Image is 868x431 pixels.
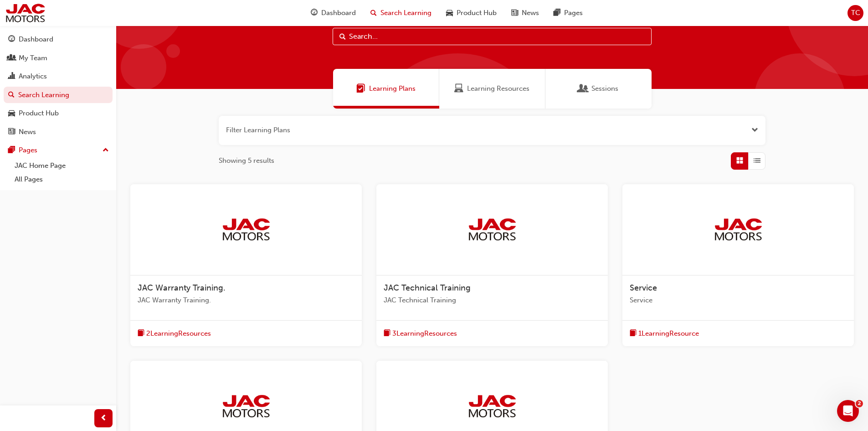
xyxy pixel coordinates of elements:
[564,8,583,18] span: Pages
[44,5,56,11] h1: JAC
[4,68,113,85] a: Analytics
[50,31,133,50] a: Technical Report
[504,4,546,22] a: news-iconNews
[638,328,699,339] span: 1 Learning Resource
[29,299,36,306] button: Gif picker
[303,4,363,22] a: guage-iconDashboard
[130,184,362,347] a: jac-portalJAC Warranty Training.JAC Warranty Training.book-icon2LearningResources
[837,400,859,422] iframe: Intercom live chat
[311,7,318,19] span: guage-icon
[847,5,863,21] button: TC
[15,198,142,208] div: RR rear right was ok
[14,299,21,306] button: Emoji picker
[457,8,497,18] span: Product Hub
[44,11,85,21] p: Active 1h ago
[69,37,125,44] span: Technical Report
[579,83,588,94] span: Sessions
[8,36,15,44] span: guage-icon
[15,207,142,296] div: FL front left only shows a speed of about (aprox) 20kph FR Front right Dropped out 3 times Is thi...
[138,328,211,339] button: book-icon2LearningResources
[446,7,453,19] span: car-icon
[369,83,416,94] span: Learning Plans
[11,172,113,187] a: All Pages
[8,54,15,62] span: people-icon
[333,69,439,109] a: Learning PlansLearning Plans
[19,71,47,82] div: Analytics
[384,295,601,306] span: JAC Technical Training
[522,8,539,18] span: News
[370,7,377,19] span: search-icon
[11,159,113,173] a: JAC Home Page
[713,217,763,242] img: jac-portal
[630,328,637,339] span: book-icon
[8,109,15,118] span: car-icon
[622,184,854,347] a: jac-portalServiceServicebook-icon1LearningResource
[6,4,23,21] button: go back
[4,29,113,142] button: DashboardMy TeamAnalyticsSearch LearningProduct HubNews
[856,400,863,407] span: 2
[851,8,860,18] span: TC
[754,156,760,166] span: List
[4,50,113,67] a: My Team
[4,31,113,48] a: Dashboard
[8,73,15,81] span: chart-icon
[221,394,271,418] img: jac-portal
[138,328,144,339] span: book-icon
[19,127,36,137] div: News
[467,394,517,418] img: jac-portal
[630,283,657,293] span: Service
[138,295,354,306] span: JAC Warranty Training.
[384,328,457,339] button: book-icon3LearningResources
[4,87,113,104] a: Search Learning
[546,4,590,22] a: pages-iconPages
[221,217,271,242] img: jac-portal
[554,7,560,19] span: pages-icon
[333,28,652,45] input: Search...
[146,328,211,339] span: 2 Learning Resources
[384,328,390,339] span: book-icon
[7,139,175,309] div: JAC says…
[156,295,171,310] button: Send a message…
[4,105,113,122] a: Product Hub
[103,145,109,156] span: up-icon
[467,83,529,94] span: Learning Resources
[4,142,113,159] button: Pages
[384,283,471,293] span: JAC Technical Training
[376,184,608,347] a: jac-portalJAC Technical TrainingJAC Technical Trainingbook-icon3LearningResources
[8,280,175,295] textarea: Message…
[43,299,51,306] button: Upload attachment
[630,328,699,339] button: book-icon1LearningResource
[467,217,517,242] img: jac-portal
[160,4,176,20] div: Close
[511,7,518,19] span: news-icon
[19,34,53,45] div: Dashboard
[591,83,618,94] span: Sessions
[8,128,15,136] span: news-icon
[751,125,758,135] button: Open the filter
[545,69,652,109] a: SessionsSessions
[392,328,457,339] span: 3 Learning Resources
[736,156,743,166] span: Grid
[8,146,15,155] span: pages-icon
[4,124,113,140] a: News
[143,4,160,21] button: Home
[19,53,47,63] div: My Team
[7,139,149,302] div: Hi [PERSON_NAME],Thank you, but just looking at the screenshots, Not sure if I am reading it corr...
[219,156,274,166] span: Showing 5 results
[5,3,46,23] img: jac-portal
[356,83,365,94] span: Learning Plans
[454,83,463,94] span: Learning Resources
[439,69,545,109] a: Learning ResourcesLearning Resources
[339,31,346,42] span: Search
[100,413,107,424] span: prev-icon
[439,4,504,22] a: car-iconProduct Hub
[15,145,142,198] div: Hi [PERSON_NAME], Thank you, but just looking at the screenshots, Not sure if I am reading it cor...
[630,295,847,306] span: Service
[19,145,37,156] div: Pages
[8,91,15,99] span: search-icon
[138,283,226,293] span: JAC Warranty Training.
[19,108,59,119] div: Product Hub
